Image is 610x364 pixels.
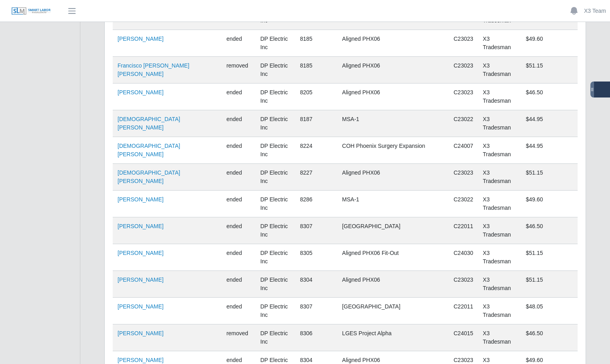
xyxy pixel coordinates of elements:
td: COH Phoenix Surgery Expansion [337,137,449,164]
td: $48.05 [521,298,578,324]
td: C24030 [449,244,478,271]
td: X3 Tradesman [478,271,521,298]
td: X3 Tradesman [478,191,521,217]
td: $44.95 [521,137,578,164]
td: $46.50 [521,217,578,244]
td: C24015 [449,324,478,351]
a: [PERSON_NAME] [118,196,163,203]
td: ended [221,271,255,298]
td: removed [221,57,255,84]
td: DP Electric Inc [255,164,295,191]
td: 8286 [295,191,337,217]
td: $44.95 [521,110,578,137]
a: [PERSON_NAME] [118,330,163,336]
td: C23022 [449,110,478,137]
td: $49.60 [521,30,578,57]
a: [PERSON_NAME] [118,89,163,95]
td: DP Electric Inc [255,217,295,244]
td: 8306 [295,324,337,351]
td: DP Electric Inc [255,244,295,271]
td: C23023 [449,271,478,298]
td: ended [221,298,255,324]
td: 8227 [295,164,337,191]
td: DP Electric Inc [255,84,295,110]
td: X3 Tradesman [478,110,521,137]
td: X3 Tradesman [478,298,521,324]
td: DP Electric Inc [255,57,295,84]
td: Aligned PHX06 Fit-Out [337,244,449,271]
td: X3 Tradesman [478,57,521,84]
a: [DEMOGRAPHIC_DATA][PERSON_NAME] [118,169,180,184]
td: 8185 [295,30,337,57]
td: C24007 [449,137,478,164]
a: [PERSON_NAME] [118,303,163,310]
td: $51.15 [521,271,578,298]
td: ended [221,30,255,57]
td: X3 Tradesman [478,30,521,57]
td: Aligned PHX06 [337,57,449,84]
td: Aligned PHX06 [337,30,449,57]
td: $51.15 [521,164,578,191]
td: [GEOGRAPHIC_DATA] [337,298,449,324]
td: MSA-1 [337,191,449,217]
td: 8305 [295,244,337,271]
td: removed [221,324,255,351]
a: X3 Team [584,7,606,15]
td: C23022 [449,191,478,217]
a: Francisco [PERSON_NAME] [PERSON_NAME] [118,62,189,77]
td: DP Electric Inc [255,298,295,324]
td: ended [221,191,255,217]
td: $46.50 [521,84,578,110]
td: C23023 [449,30,478,57]
td: DP Electric Inc [255,110,295,137]
td: ended [221,137,255,164]
td: 8307 [295,217,337,244]
td: X3 Tradesman [478,217,521,244]
td: C22011 [449,217,478,244]
td: $49.60 [521,191,578,217]
td: [GEOGRAPHIC_DATA] [337,217,449,244]
img: SLM Logo [11,7,51,16]
td: X3 Tradesman [478,164,521,191]
td: ended [221,84,255,110]
td: DP Electric Inc [255,137,295,164]
td: MSA-1 [337,110,449,137]
a: [PERSON_NAME] [118,276,163,283]
td: X3 Tradesman [478,84,521,110]
td: X3 Tradesman [478,137,521,164]
td: C22011 [449,298,478,324]
td: 8185 [295,57,337,84]
td: Aligned PHX06 [337,84,449,110]
td: C23023 [449,57,478,84]
td: Aligned PHX06 [337,164,449,191]
td: LGES Project Alpha [337,324,449,351]
td: DP Electric Inc [255,30,295,57]
td: 8205 [295,84,337,110]
td: X3 Tradesman [478,324,521,351]
td: 8224 [295,137,337,164]
td: $46.50 [521,324,578,351]
td: DP Electric Inc [255,324,295,351]
a: [DEMOGRAPHIC_DATA][PERSON_NAME] [118,116,180,131]
a: [PERSON_NAME] [118,36,163,42]
td: $51.15 [521,244,578,271]
a: [PERSON_NAME] [118,223,163,229]
a: [PERSON_NAME] [118,250,163,256]
a: [DEMOGRAPHIC_DATA][PERSON_NAME] [118,143,180,157]
td: C23023 [449,164,478,191]
td: ended [221,164,255,191]
td: ended [221,110,255,137]
td: C23023 [449,84,478,110]
td: 8307 [295,298,337,324]
td: DP Electric Inc [255,191,295,217]
td: 8187 [295,110,337,137]
td: DP Electric Inc [255,271,295,298]
td: ended [221,244,255,271]
td: 8304 [295,271,337,298]
td: X3 Tradesman [478,244,521,271]
a: [PERSON_NAME] [118,357,163,363]
td: Aligned PHX06 [337,271,449,298]
td: $51.15 [521,57,578,84]
td: ended [221,217,255,244]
